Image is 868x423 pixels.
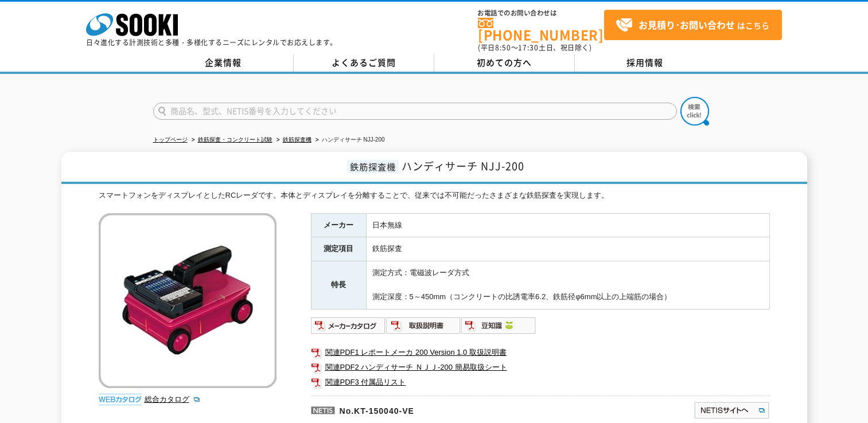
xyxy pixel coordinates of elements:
[313,134,385,146] li: ハンディサーチ NJJ-200
[478,18,604,41] a: [PHONE_NUMBER]
[294,54,434,72] a: よくあるご質問
[311,395,583,423] p: No.KT-150040-VE
[478,42,591,53] span: (平日 ～ 土日、祝日除く)
[434,54,575,72] a: 初めての方へ
[694,401,770,420] img: NETISサイトへ
[478,10,604,17] span: お電話でのお問い合わせは
[86,39,337,46] p: 日々進化する計測技術と多種・多様化するニーズにレンタルでお応えします。
[99,394,142,405] img: webカタログ
[366,261,769,309] td: 測定方式：電磁波レーダ方式 測定深度：5～450mm（コンクリートの比誘電率6.2、鉄筋径φ6mm以上の上端筋の場合）
[99,213,277,388] img: ハンディサーチ NJJ-200
[402,158,524,174] span: ハンディサーチ NJJ-200
[366,237,769,261] td: 鉄筋探査
[311,360,770,375] a: 関連PDF2 ハンディサーチ ＮＪＪ-200 簡易取扱シート
[639,18,735,32] strong: お見積り･お問い合わせ
[153,54,294,72] a: 企業情報
[575,54,715,72] a: 採用情報
[616,17,769,34] span: はこちら
[311,375,770,390] a: 関連PDF3 付属品リスト
[198,136,273,143] a: 鉄筋探査・コンクリート試験
[311,324,386,332] a: メーカーカタログ
[386,324,461,332] a: 取扱説明書
[145,395,201,404] a: 総合カタログ
[311,261,366,309] th: 特長
[311,213,366,237] th: メーカー
[366,213,769,237] td: 日本無線
[153,136,188,143] a: トップページ
[99,190,770,202] div: スマートフォンをディスプレイとしたRCレーダです。本体とディスプレイを分離することで、従来では不可能だったさまざまな鉄筋探査を実現します。
[604,10,782,40] a: お見積り･お問い合わせはこちら
[495,42,511,53] span: 8:50
[386,316,461,335] img: 取扱説明書
[283,136,312,143] a: 鉄筋探査機
[347,160,399,173] span: 鉄筋探査機
[311,237,366,261] th: 測定項目
[518,42,539,53] span: 17:30
[311,316,386,335] img: メーカーカタログ
[461,324,536,332] a: 豆知識
[680,97,709,126] img: btn_search.png
[153,103,677,120] input: 商品名、型式、NETIS番号を入力してください
[311,345,770,360] a: 関連PDF1 レポートメーカ 200 Version 1.0 取扱説明書
[477,56,532,69] span: 初めての方へ
[461,316,536,335] img: 豆知識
